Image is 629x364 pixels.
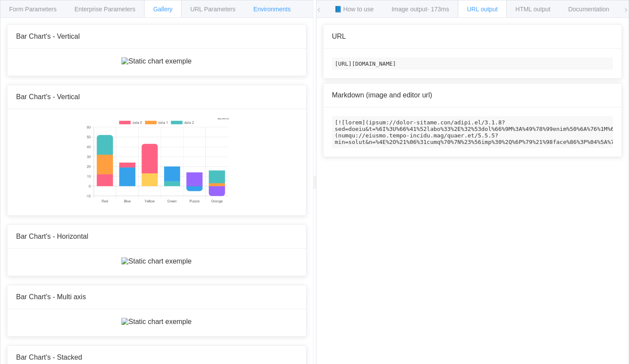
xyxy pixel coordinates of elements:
[16,233,88,240] span: Bar Chart's - Horizontal
[332,57,613,70] code: [URL][DOMAIN_NAME]
[9,6,57,13] span: Form Parameters
[253,6,291,13] span: Environments
[332,33,346,40] span: URL
[190,6,235,13] span: URL Parameters
[568,6,609,13] span: Documentation
[16,33,80,40] span: Bar Chart's - Vertical
[427,6,449,13] span: - 173ms
[334,6,374,13] span: 📘 How to use
[16,293,86,301] span: Bar Chart's - Multi axis
[332,116,613,148] code: [![lorem](ipsum://dolor-sitame.con/adipi.el/3.1.8?sed=doeiu&t=%6I%3U%66%41%52labo%33%2E%32%53dol%...
[74,6,135,13] span: Enterprise Parameters
[391,6,449,13] span: Image output
[467,6,498,13] span: URL output
[16,93,80,100] span: Bar Chart's - Vertical
[121,257,192,265] img: Static chart exemple
[515,6,550,13] span: HTML output
[121,57,192,65] img: Static chart exemple
[121,318,192,326] img: Static chart exemple
[332,91,432,99] span: Markdown (image and editor url)
[153,6,172,13] span: Gallery
[16,354,82,361] span: Bar Chart's - Stacked
[84,118,229,205] img: Static chart exemple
